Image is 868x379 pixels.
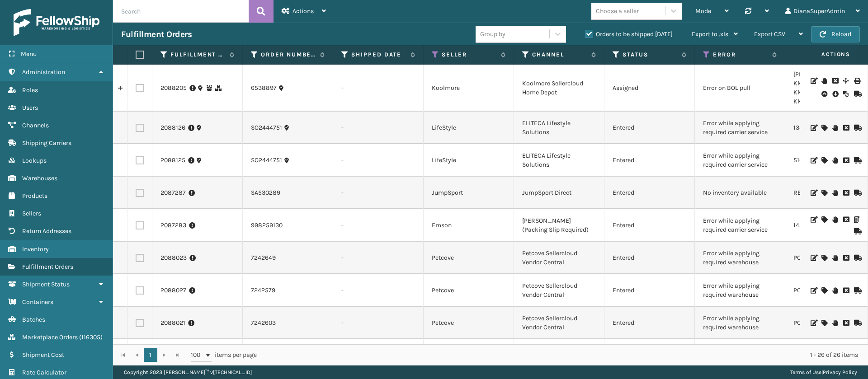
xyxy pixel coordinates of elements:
[251,221,283,230] a: 998259130
[424,242,514,274] td: Petcove
[793,89,839,96] a: KM-RBT48-PC: 1
[22,210,41,217] span: Sellers
[424,274,514,307] td: Petcove
[191,348,257,362] span: items per page
[821,216,827,223] i: Assign Carrier and Warehouse
[793,156,827,164] a: 516A007TPE
[843,255,849,261] i: Cancel Fulfillment Order
[811,320,816,326] i: Edit
[843,287,849,294] i: Cancel Fulfillment Order
[695,307,785,339] td: Error while applying required warehouse
[811,26,860,42] button: Reload
[22,104,38,112] span: Users
[191,351,204,360] span: 100
[424,144,514,177] td: LifeStyle
[843,190,849,196] i: Cancel Fulfillment Order
[821,125,827,131] i: Assign Carrier and Warehouse
[22,316,45,323] span: Batches
[793,98,838,105] a: KM-RBT48-TS: 1
[623,51,677,59] label: Status
[424,65,514,112] td: Koolmore
[695,7,711,15] span: Mode
[22,298,53,306] span: Containers
[821,91,827,97] i: Upload BOL
[160,188,186,197] a: 2087287
[170,51,225,59] label: Fulfillment Order Id
[604,112,695,144] td: Entered
[790,369,821,375] a: Terms of Use
[585,30,673,38] label: Orders to be shipped [DATE]
[442,51,496,59] label: Seller
[351,51,406,59] label: Shipped Date
[424,307,514,339] td: Petcove
[843,91,849,97] i: Reoptimize
[811,287,816,294] i: Edit
[22,122,49,129] span: Channels
[811,216,816,223] i: Edit
[333,274,424,307] td: -
[514,307,604,339] td: Petcove Sellercloud Vendor Central
[754,30,785,38] span: Export CSV
[695,339,785,372] td: Error while applying required warehouse
[160,221,186,230] a: 2087283
[695,242,785,274] td: Error while applying required warehouse
[695,274,785,307] td: Error while applying required warehouse
[843,125,849,131] i: Cancel Fulfillment Order
[22,139,71,147] span: Shipping Carriers
[793,221,812,229] a: 1424M
[424,177,514,209] td: JumpSport
[292,7,314,15] span: Actions
[854,216,859,223] i: Print Packing Slip
[22,157,47,164] span: Lookups
[251,123,282,132] a: SO2444751
[604,307,695,339] td: Entered
[514,339,604,372] td: Joyberri Sellercloud Vendor Central
[261,51,316,59] label: Order Number
[821,320,827,326] i: Assign Carrier and Warehouse
[21,50,37,58] span: Menu
[821,157,827,164] i: Assign Carrier and Warehouse
[251,188,280,197] a: SA530289
[160,123,185,132] a: 2088126
[790,365,857,379] div: |
[695,144,785,177] td: Error while applying required carrier service
[79,333,103,341] span: ( 116305 )
[604,274,695,307] td: Entered
[604,339,695,372] td: Entered
[333,339,424,372] td: -
[160,286,186,295] a: 2088027
[793,124,830,131] a: 133A015CRM
[793,47,856,62] span: Actions
[811,190,816,196] i: Edit
[821,287,827,294] i: Assign Carrier and Warehouse
[22,263,73,271] span: Fulfillment Orders
[124,365,252,379] p: Copyright 2023 [PERSON_NAME]™ v [TECHNICAL_ID]
[793,286,846,294] a: PC-PWEASEM-BLK
[854,91,859,97] i: Mark as Shipped
[832,287,838,294] i: On Hold
[793,189,836,197] a: RBJ-S-22011-10
[832,157,838,164] i: On Hold
[251,253,276,262] a: 7242649
[811,125,816,131] i: Edit
[251,84,277,93] a: 6538897
[121,29,192,40] h3: Fulfillment Orders
[604,177,695,209] td: Entered
[333,112,424,144] td: -
[854,320,859,326] i: Mark as Shipped
[160,84,187,93] a: 2088205
[160,253,187,262] a: 2088023
[424,112,514,144] td: LifeStyle
[854,125,859,131] i: Mark as Shipped
[22,333,78,341] span: Marketplace Orders
[843,78,849,84] i: Split Fulfillment Order
[854,157,859,164] i: Mark as Shipped
[793,254,846,262] a: PC-PWEASEM-BLK
[821,78,827,84] i: On Hold
[823,369,857,375] a: Privacy Policy
[251,318,276,328] a: 7242603
[854,78,859,84] i: Print BOL
[832,125,838,131] i: On Hold
[596,6,639,16] div: Choose a seller
[160,318,185,328] a: 2088021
